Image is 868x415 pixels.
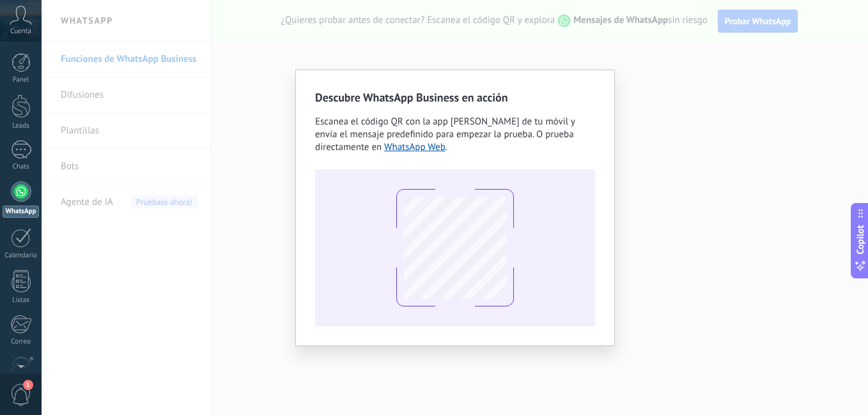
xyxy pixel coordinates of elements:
[23,380,33,390] span: 1
[3,163,40,171] div: Chats
[10,27,31,36] span: Cuenta
[3,338,40,346] div: Correo
[315,89,595,105] h2: Descubre WhatsApp Business en acción
[3,296,40,305] div: Listas
[384,141,446,153] a: WhatsApp Web
[315,116,595,154] div: .
[3,252,40,260] div: Calendario
[3,206,39,218] div: WhatsApp
[3,122,40,130] div: Leads
[315,116,575,153] span: Escanea el código QR con la app [PERSON_NAME] de tu móvil y envía el mensaje predefinido para emp...
[854,225,867,255] span: Copilot
[3,76,40,84] div: Panel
